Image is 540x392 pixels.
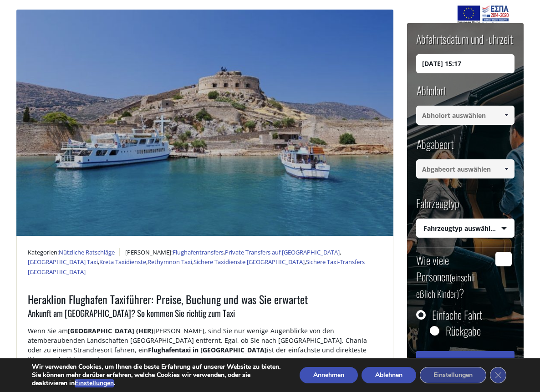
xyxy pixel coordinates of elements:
a: Flughafentransfers [173,248,224,256]
input: Abholort auswählen [416,106,515,125]
img: Heraklion Airport Taxi Guide: Prices, Booking & What to Expect [16,10,394,236]
font: , [192,258,194,266]
font: , [98,258,99,266]
strong: [GEOGRAPHIC_DATA] (HER) [68,326,153,335]
a: Private Transfers auf [GEOGRAPHIC_DATA] [225,248,340,256]
a: Sichere Taxidienste [GEOGRAPHIC_DATA] [194,258,305,266]
a: Show All Items [499,159,514,178]
label: Abholort [416,82,446,106]
label: Abgabeort [416,136,453,159]
a: Sichere Taxi-Transfers [GEOGRAPHIC_DATA] [28,258,365,276]
font: , [146,258,148,266]
a: Kreta Taxidienste [99,258,146,266]
label: Rückgabe [446,326,481,335]
img: e-bannersEUERDF180X90.jpg [456,3,510,30]
label: Wie viele Personen ? [416,252,490,301]
span: Fahrzeugtyp auswählen [417,219,514,238]
button: Finden Sie eine Überweisung [416,351,515,376]
h1: Heraklion Flughafen Taxiführer: Preise, Buchung und was Sie erwartet [28,291,382,307]
label: Einfache Fahrt [432,310,482,319]
button: Einstellungen [420,367,486,383]
font: [PERSON_NAME]: [125,248,173,256]
small: (einschließlich Kinder) [416,270,475,300]
p: Wir verwenden Cookies, um Ihnen die beste Erfahrung auf unserer Website zu bieten. [32,363,281,371]
a: Rethymnon Taxi [148,258,192,266]
a: Nützliche Ratschläge [59,248,115,256]
p: Wenn Sie am [PERSON_NAME], sind Sie nur wenige Augenblicke von den atemberaubenden Landschaften [... [28,326,382,372]
input: Abgabeort auswählen [416,159,515,178]
button: Einstellungen [75,379,114,387]
font: . [114,379,115,387]
font: , [305,258,306,266]
button: Annehmen [300,367,358,383]
strong: Flughafentaxi in [GEOGRAPHIC_DATA] [148,346,267,354]
a: [GEOGRAPHIC_DATA] Taxi [28,258,98,266]
a: Show All Items [499,106,514,125]
font: Kategorien: [28,248,59,256]
font: , [224,248,225,256]
button: Ablehnen [362,367,416,383]
label: Abfahrtsdatum und -uhrzeit [416,31,513,54]
h3: Ankunft am [GEOGRAPHIC_DATA]? So kommen Sie richtig zum Taxi [28,307,382,326]
font: Sie können mehr darüber erfahren, welche Cookies wir verwenden, oder sie deaktivieren in [32,371,250,387]
font: , [340,248,341,256]
button: Schließen GDPR Cookie Banner [490,367,506,383]
label: Fahrzeugtyp [416,195,459,219]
